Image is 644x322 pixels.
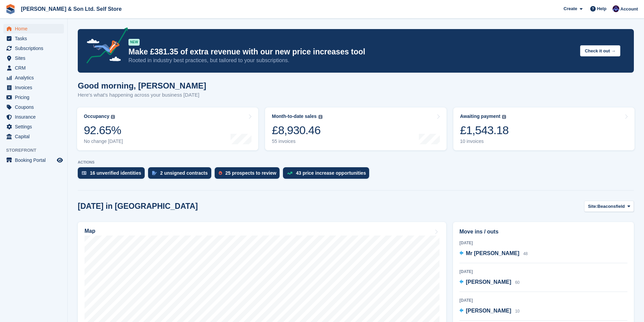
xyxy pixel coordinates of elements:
[265,107,446,150] a: Month-to-date sales £8,930.46 55 invoices
[3,63,64,73] a: menu
[272,123,322,137] div: £8,930.46
[3,83,64,92] a: menu
[459,228,627,236] h2: Move ins / outs
[225,170,277,176] div: 25 prospects to review
[515,309,520,314] span: 10
[84,123,123,137] div: 92.65%
[56,156,64,164] a: Preview store
[111,115,115,119] img: icon-info-grey-7440780725fd019a000dd9b08b2336e03edf1995a4989e88bcd33f0948082b44.svg
[78,160,634,165] p: ACTIONS
[78,91,206,99] p: Here's what's happening across your business [DATE]
[3,155,64,165] a: menu
[78,167,148,182] a: 16 unverified identities
[15,112,55,122] span: Insurance
[18,3,124,15] a: [PERSON_NAME] & Son Ltd. Self Store
[597,203,625,210] span: Beaconsfield
[3,132,64,141] a: menu
[215,167,283,182] a: 25 prospects to review
[515,280,520,285] span: 60
[6,147,67,154] span: Storefront
[283,167,373,182] a: 43 price increase opportunities
[460,114,501,119] div: Awaiting payment
[15,34,55,43] span: Tasks
[84,139,123,144] div: No change [DATE]
[459,269,627,275] div: [DATE]
[272,114,316,119] div: Month-to-date sales
[15,102,55,112] span: Coupons
[3,24,64,33] a: menu
[502,115,506,119] img: icon-info-grey-7440780725fd019a000dd9b08b2336e03edf1995a4989e88bcd33f0948082b44.svg
[3,102,64,112] a: menu
[459,249,528,258] a: Mr [PERSON_NAME] 48
[84,114,109,119] div: Occupancy
[15,83,55,92] span: Invoices
[5,4,16,14] img: stora-icon-8386f47178a22dfd0bd8f6a31ec36ba5ce8667c1dd55bd0f319d3a0aa187defe.svg
[3,112,64,122] a: menu
[77,107,258,150] a: Occupancy 92.65% No change [DATE]
[15,132,55,141] span: Capital
[15,73,55,82] span: Analytics
[580,45,620,56] button: Check it out →
[3,122,64,131] a: menu
[81,27,128,66] img: price-adjustments-announcement-icon-8257ccfd72463d97f412b2fc003d46551f7dbcb40ab6d574587a9cd5c0d94...
[459,297,627,303] div: [DATE]
[160,170,208,176] div: 2 unsigned contracts
[597,5,606,12] span: Help
[3,93,64,102] a: menu
[15,93,55,102] span: Pricing
[15,155,55,165] span: Booking Portal
[128,39,140,46] div: NEW
[620,6,638,13] span: Account
[128,57,575,64] p: Rooted in industry best practices, but tailored to your subscriptions.
[318,115,323,119] img: icon-info-grey-7440780725fd019a000dd9b08b2336e03edf1995a4989e88bcd33f0948082b44.svg
[459,240,627,246] div: [DATE]
[460,123,509,137] div: £1,543.18
[3,34,64,43] a: menu
[453,107,635,150] a: Awaiting payment £1,543.18 10 invoices
[78,202,198,211] h2: [DATE] in [GEOGRAPHIC_DATA]
[459,278,520,287] a: [PERSON_NAME] 60
[460,139,509,144] div: 10 invoices
[219,171,222,175] img: prospect-51fa495bee0391a8d652442698ab0144808aea92771e9ea1ae160a38d050c398.svg
[466,308,511,314] span: [PERSON_NAME]
[459,307,520,316] a: [PERSON_NAME] 10
[3,73,64,82] a: menu
[466,279,511,285] span: [PERSON_NAME]
[82,171,87,175] img: verify_identity-adf6edd0f0f0b5bbfe63781bf79b02c33cf7c696d77639b501bdc392416b5a36.svg
[90,170,141,176] div: 16 unverified identities
[3,44,64,53] a: menu
[523,251,528,256] span: 48
[613,5,619,12] img: Josey Kitching
[15,53,55,63] span: Sites
[15,44,55,53] span: Subscriptions
[78,81,206,90] h1: Good morning, [PERSON_NAME]
[128,47,575,57] p: Make £381.35 of extra revenue with our new price increases tool
[15,24,55,33] span: Home
[85,228,95,234] h2: Map
[152,171,157,175] img: contract_signature_icon-13c848040528278c33f63329250d36e43548de30e8caae1d1a13099fd9432cc5.svg
[15,122,55,131] span: Settings
[3,53,64,63] a: menu
[272,139,322,144] div: 55 invoices
[287,172,292,175] img: price_increase_opportunities-93ffe204e8149a01c8c9dc8f82e8f89637d9d84a8eef4429ea346261dce0b2c0.svg
[296,170,366,176] div: 43 price increase opportunities
[466,250,519,256] span: Mr [PERSON_NAME]
[588,203,597,210] span: Site:
[584,201,634,212] button: Site: Beaconsfield
[148,167,215,182] a: 2 unsigned contracts
[564,5,577,12] span: Create
[15,63,55,73] span: CRM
